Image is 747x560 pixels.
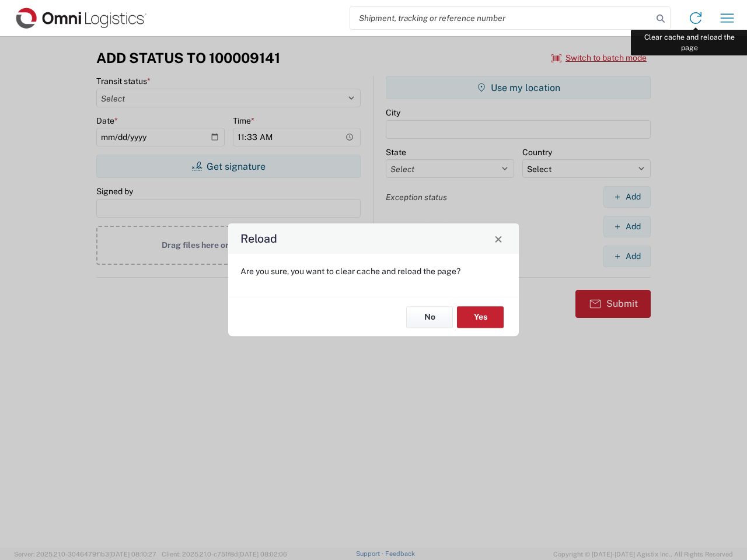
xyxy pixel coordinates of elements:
h4: Reload [240,230,277,247]
button: No [406,306,453,328]
button: Yes [457,306,504,328]
button: Close [490,230,507,247]
p: Are you sure, you want to clear cache and reload the page? [240,266,507,276]
input: Shipment, tracking or reference number [350,7,652,29]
